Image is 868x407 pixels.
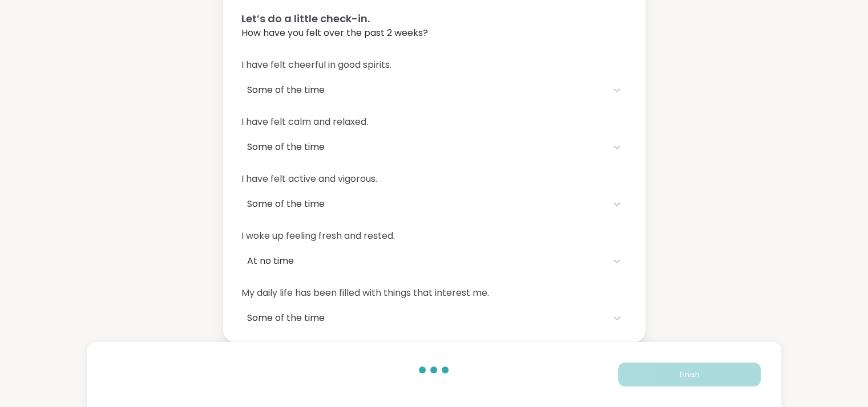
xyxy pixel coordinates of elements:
div: Some of the time [247,83,601,97]
span: Let’s do a little check-in. [241,11,627,26]
span: I have felt active and vigorous. [241,172,627,186]
button: Finish [618,363,761,386]
span: Finish [679,369,699,380]
span: I have felt calm and relaxed. [241,115,627,129]
div: At no time [247,254,601,268]
div: Some of the time [247,140,601,154]
div: Some of the time [247,311,601,325]
span: I woke up feeling fresh and rested. [241,229,627,243]
span: How have you felt over the past 2 weeks? [241,26,627,40]
div: Some of the time [247,197,601,211]
span: My daily life has been filled with things that interest me. [241,286,627,300]
span: I have felt cheerful in good spirits. [241,58,627,72]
